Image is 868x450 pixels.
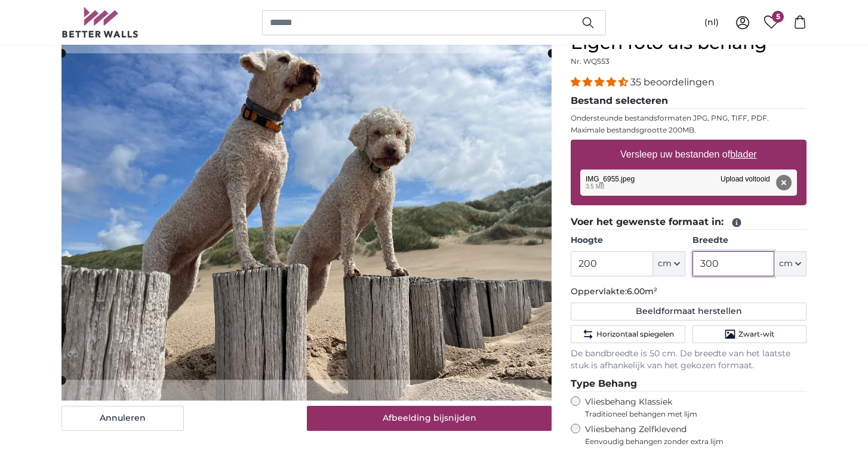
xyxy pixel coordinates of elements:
span: Zwart-wit [738,329,774,339]
button: Annuleren [61,406,184,431]
label: Breedte [692,235,807,246]
span: Eenvoudig behangen zonder extra lijm [585,437,807,446]
span: Nr. WQ553 [571,57,610,66]
span: 4.34 stars [571,76,630,88]
label: Vliesbehang Klassiek [585,396,784,419]
label: Hoogte [571,235,685,246]
button: Horizontaal spiegelen [571,325,685,343]
button: Zwart-wit [692,325,807,343]
button: cm [653,251,685,276]
label: Vliesbehang Zelfklevend [585,424,807,446]
p: De bandbreedte is 50 cm. De breedte van het laatste stuk is afhankelijk van het gekozen formaat. [571,348,807,372]
legend: Bestand selecteren [571,94,807,109]
legend: Voer het gewenste formaat in: [571,215,807,230]
legend: Type Behang [571,377,807,392]
span: cm [779,258,793,270]
button: Afbeelding bijsnijden [307,406,552,431]
span: 5 [772,11,784,23]
span: 35 beoordelingen [630,76,715,88]
p: Ondersteunde bestandsformaten JPG, PNG, TIFF, PDF. [571,113,807,123]
span: Horizontaal spiegelen [596,329,674,339]
button: (nl) [695,12,728,33]
u: blader [730,149,756,159]
label: Versleep uw bestanden of [615,143,762,167]
p: Maximale bestandsgrootte 200MB. [571,125,807,135]
button: cm [774,251,807,276]
button: Beeldformaat herstellen [571,303,807,320]
span: Traditioneel behangen met lijm [585,409,784,419]
p: Oppervlakte: [571,286,807,298]
span: cm [658,258,672,270]
img: Betterwalls [61,7,139,38]
span: 6.00m² [627,286,657,297]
